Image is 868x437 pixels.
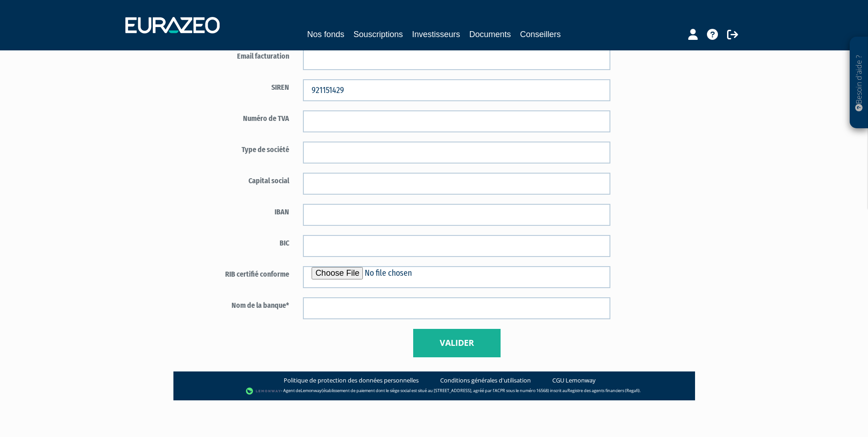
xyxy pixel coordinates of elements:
a: Investisseurs [412,28,460,41]
a: Conseillers [520,28,561,41]
label: Numéro de TVA [189,110,297,124]
a: Souscriptions [353,28,403,41]
img: 1732889491-logotype_eurazeo_blanc_rvb.png [125,17,220,33]
a: Registre des agents financiers (Regafi) [567,388,640,393]
label: BIC [189,235,297,249]
label: Type de société [189,142,297,155]
label: Email facturation [189,48,297,62]
label: Nom de la banque* [189,297,297,311]
img: logo-lemonway.png [246,387,281,396]
p: Besoin d'aide ? [854,42,864,124]
a: Nos fonds [307,28,344,41]
label: IBAN [189,204,297,218]
a: CGU Lemonway [552,376,596,385]
a: Documents [469,28,511,41]
a: Politique de protection des données personnelles [284,376,419,385]
label: Capital social [189,173,297,186]
label: RIB certifié conforme [189,266,297,280]
button: Valider [413,329,501,357]
label: SIREN [189,79,297,93]
div: - Agent de (établissement de paiement dont le siège social est situé au [STREET_ADDRESS], agréé p... [183,387,686,396]
a: Lemonway [301,388,322,393]
a: Conditions générales d'utilisation [440,376,531,385]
